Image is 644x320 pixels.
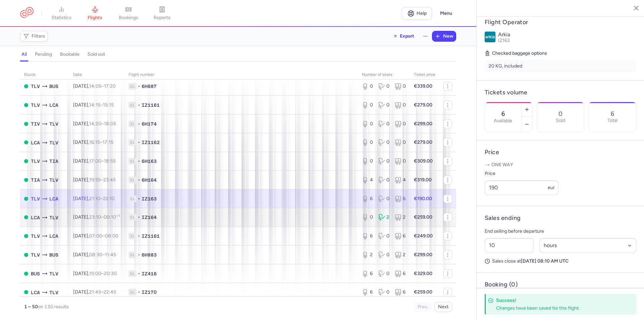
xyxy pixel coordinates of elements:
span: • [138,139,140,146]
span: TIA [31,176,40,184]
span: TLV [31,83,40,90]
div: 0 [362,83,373,90]
div: 0 [378,270,389,277]
a: reports [145,6,179,21]
button: New [432,31,456,41]
span: New [443,34,453,39]
span: 1L [128,214,137,221]
span: [DATE], [73,121,116,127]
strong: €249.00 [414,233,433,239]
div: 0 [395,102,406,108]
span: 6H887 [142,83,157,90]
div: 0 [362,139,373,146]
strong: [DATE] 08:10 AM UTC [521,258,569,264]
h4: sold out [88,51,105,57]
img: Arkia logo [485,32,495,42]
span: IZ170 [142,289,157,295]
p: End selling before departure [485,227,636,235]
div: 2 [395,252,406,258]
span: 1L [128,83,137,90]
span: • [138,270,140,277]
span: Help [417,11,427,16]
div: 0 [395,139,406,146]
span: – [89,271,117,276]
th: number of seats [358,70,410,80]
h4: Booking (0) [485,281,518,288]
h4: Flight Operator [485,18,636,26]
time: 19:55 [89,177,101,183]
span: 1L [128,158,137,165]
div: 0 [378,121,389,127]
span: IZ1161 [142,102,160,108]
span: • [138,289,140,295]
span: • [138,83,140,90]
strong: €190.00 [414,196,432,201]
span: 1L [128,177,137,183]
span: – [89,196,115,201]
span: 1L [128,252,137,258]
span: TLV [31,251,40,259]
time: 20:30 [104,271,117,276]
span: reports [154,15,170,21]
div: 0 [362,158,373,165]
span: 1L [128,270,137,277]
span: – [89,289,116,295]
div: 4 [362,177,373,183]
span: 1L [128,233,137,239]
div: 0 [378,195,389,202]
strong: €299.00 [414,252,432,258]
strong: €259.00 [414,214,432,220]
span: – [89,83,116,89]
th: Ticket price [410,70,439,80]
span: TLV [31,157,40,165]
span: [DATE], [73,289,116,295]
span: • [138,252,140,258]
input: ## [485,238,534,253]
div: 0 [378,252,389,258]
li: 20 KG, included [485,60,636,72]
div: 0 [378,139,389,146]
span: – [89,139,113,145]
strong: €299.00 [414,121,432,127]
div: 2 [362,252,373,258]
p: Sold [556,118,565,123]
p: Sales close at [485,258,636,264]
div: 6 [395,233,406,239]
strong: €279.00 [414,102,432,108]
span: TLV [49,139,58,146]
span: on 130 results [38,304,69,310]
span: TLV [31,101,40,109]
label: Available [494,118,512,124]
span: statistics [52,15,71,21]
span: Export [400,34,414,39]
button: Filters [20,31,48,41]
span: [DATE], [73,233,118,239]
div: 4 [395,177,406,183]
div: 0 [378,83,389,90]
th: Flight number [124,70,358,80]
time: 17:20 [104,83,116,89]
h4: Success! [496,297,622,304]
div: 0 [362,121,373,127]
time: 15:15 [103,102,114,108]
h4: Price [485,148,636,156]
time: 07:00 [89,233,102,239]
div: 0 [378,158,389,165]
a: Help [402,7,432,20]
time: 18:05 [104,121,116,127]
a: bookings [112,6,145,21]
span: flights [88,15,102,21]
span: TLV [31,195,40,202]
span: – [89,121,116,127]
span: 1L [128,195,137,202]
strong: €259.00 [414,289,432,295]
time: 21:10 [89,196,100,201]
h4: pending [35,51,52,57]
div: 6 [395,195,406,202]
span: IZ416 [142,270,157,277]
time: 14:05 [89,83,101,89]
span: – [89,158,116,164]
span: BUS [49,251,58,259]
span: eur [548,185,555,190]
button: Next [434,302,452,312]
